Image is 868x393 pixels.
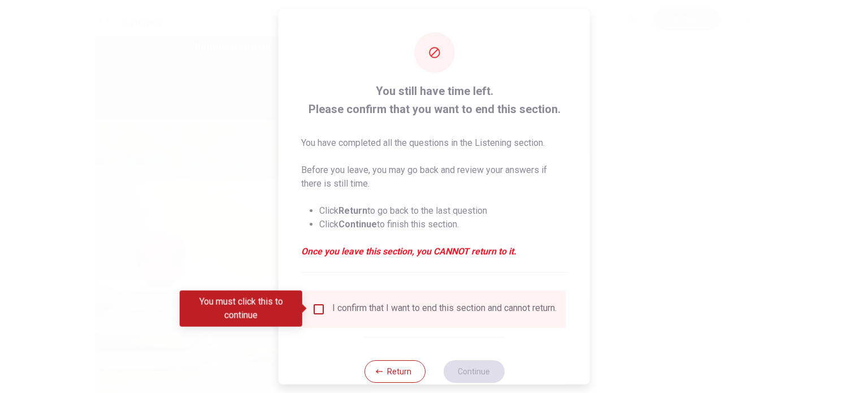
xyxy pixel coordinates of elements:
[301,244,567,258] em: Once you leave this section, you CANNOT return to it.
[319,204,567,217] li: Click to go back to the last question
[338,205,367,215] strong: Return
[312,302,325,316] span: You must click this to continue
[301,163,567,190] p: Before you leave, you may go back and review your answers if there is still time.
[443,360,504,382] button: Continue
[301,136,567,149] p: You have completed all the questions in the Listening section.
[332,302,557,316] div: I confirm that I want to end this section and cannot return.
[319,217,567,231] li: Click to finish this section.
[301,81,567,118] span: You still have time left. Please confirm that you want to end this section.
[364,360,425,382] button: Return
[180,291,302,327] div: You must click this to continue
[338,218,377,229] strong: Continue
